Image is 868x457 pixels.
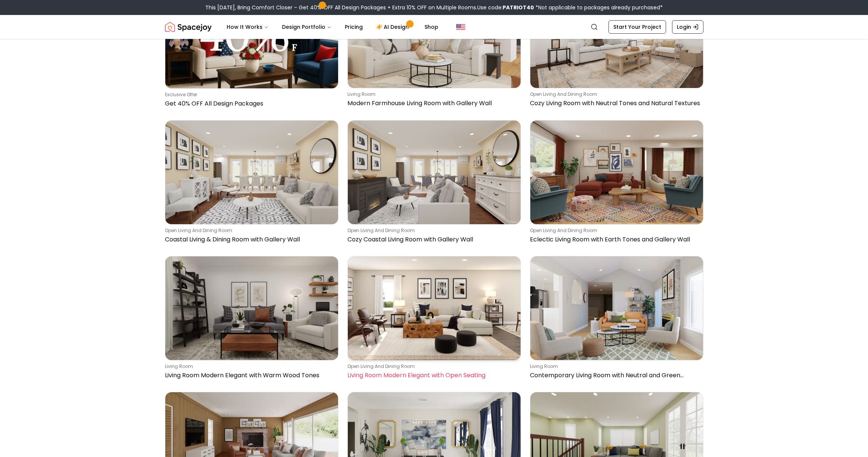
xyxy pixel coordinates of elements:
[276,19,337,34] button: Design Portfolio
[418,19,444,34] a: Shop
[370,19,417,34] a: AI Design
[530,91,700,97] p: open living and dining room
[534,4,663,11] span: *Not applicable to packages already purchased*
[165,371,335,380] p: Living Room Modern Elegant with Warm Wood Tones
[347,363,518,369] p: open living and dining room
[530,99,700,108] p: Cozy Living Room with Neutral Tones and Natural Textures
[672,20,703,34] a: Login
[348,121,521,224] img: Cozy Coastal Living Room with Gallery Wall
[530,228,700,234] p: open living and dining room
[165,15,703,39] nav: Global
[477,4,534,11] span: Use code:
[165,235,335,244] p: Coastal Living & Dining Room with Gallery Wall
[221,19,274,34] button: How It Works
[165,92,335,98] p: Exclusive Offer
[347,91,518,97] p: living room
[165,256,338,360] img: Living Room Modern Elegant with Warm Wood Tones
[347,99,518,108] p: Modern Farmhouse Living Room with Gallery Wall
[530,256,703,383] a: Contemporary Living Room with Neutral and Green Accentsliving roomContemporary Living Room with N...
[348,256,521,360] img: Living Room Modern Elegant with Open Seating
[503,4,534,11] b: PATRIOT40
[530,371,700,380] p: Contemporary Living Room with Neutral and Green Accents
[530,121,703,224] img: Eclectic Living Room with Earth Tones and Gallery Wall
[205,4,663,11] div: This [DATE], Bring Comfort Closer – Get 40% OFF All Design Packages + Extra 10% OFF on Multiple R...
[530,235,700,244] p: Eclectic Living Room with Earth Tones and Gallery Wall
[165,120,338,247] a: Coastal Living & Dining Room with Gallery Wallopen living and dining roomCoastal Living & Dining ...
[530,256,703,360] img: Contemporary Living Room with Neutral and Green Accents
[347,235,518,244] p: Cozy Coastal Living Room with Gallery Wall
[165,363,335,369] p: living room
[347,120,521,247] a: Cozy Coastal Living Room with Gallery Wallopen living and dining roomCozy Coastal Living Room wit...
[165,256,338,383] a: Living Room Modern Elegant with Warm Wood Tonesliving roomLiving Room Modern Elegant with Warm Wo...
[165,19,212,34] a: Spacejoy
[608,20,666,34] a: Start Your Project
[165,121,338,224] img: Coastal Living & Dining Room with Gallery Wall
[530,363,700,369] p: living room
[347,256,521,383] a: Living Room Modern Elegant with Open Seatingopen living and dining roomLiving Room Modern Elegant...
[347,228,518,234] p: open living and dining room
[456,22,465,31] img: United States
[347,371,518,380] p: Living Room Modern Elegant with Open Seating
[165,99,335,108] p: Get 40% OFF All Design Packages
[221,19,444,34] nav: Main
[165,228,335,234] p: open living and dining room
[165,19,212,34] img: Spacejoy Logo
[339,19,369,34] a: Pricing
[530,120,703,247] a: Eclectic Living Room with Earth Tones and Gallery Wallopen living and dining roomEclectic Living ...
